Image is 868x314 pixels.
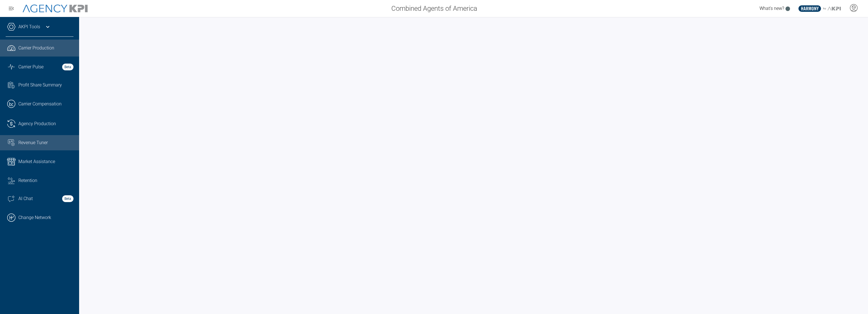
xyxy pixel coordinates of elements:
strong: Beta [62,195,73,202]
span: AI Chat [18,195,33,202]
span: Agency Production [18,120,56,127]
img: AgencyKPI [23,5,88,13]
span: Profit Share Summary [18,82,62,88]
span: Market Assistance [18,158,55,165]
span: Carrier Compensation [18,101,62,107]
div: Retention [18,177,73,184]
span: Revenue Tuner [18,139,48,146]
span: Carrier Pulse [18,64,44,70]
span: What's new? [759,6,784,11]
span: Carrier Production [18,45,54,51]
strong: Beta [62,64,73,70]
a: AKPI Tools [18,23,40,30]
span: Combined Agents of America [391,3,477,14]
